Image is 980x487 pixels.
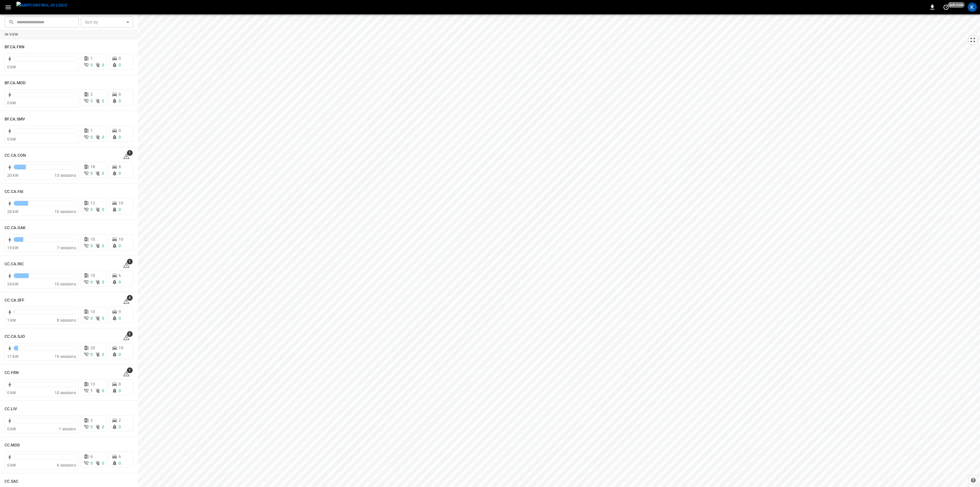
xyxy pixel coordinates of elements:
span: 6 [90,454,93,459]
span: 1 session [59,427,76,431]
span: 19 sessions [55,354,76,359]
h6: CC.CA.RIC [5,261,24,267]
span: 0 [90,99,93,103]
span: 0 kW [7,101,16,105]
span: 0 [119,63,121,67]
span: 0 [90,316,93,321]
span: 0 [90,63,93,67]
span: 2 [119,418,121,423]
h6: BF.CA.FRN [5,44,24,50]
span: 0 [119,171,121,176]
h6: CC.CA.SFF [5,297,24,304]
span: 0 [102,207,104,212]
span: 1 kW [7,318,16,323]
span: 0 [119,207,121,212]
span: 0 kW [7,65,16,69]
span: 18 [90,164,95,169]
h6: CC.CA.SJO [5,333,25,340]
span: 1 [127,367,133,373]
span: 0 kW [7,463,16,467]
span: 0 [119,280,121,284]
span: 0 [119,388,121,393]
span: 0 [90,280,93,284]
span: 4 [127,295,133,301]
h6: BF.CA.SMV [5,116,25,122]
h6: CC.SAC [5,478,19,485]
span: 28 kW [7,209,18,214]
span: 10 sessions [55,390,76,395]
div: profile-icon [968,3,977,12]
span: 20 [90,346,95,350]
span: 24 kW [7,282,18,286]
img: ampcontrol.io logo [16,2,67,9]
span: 0 kW [7,137,16,141]
span: 0 [102,243,104,248]
h6: CC.FRN [5,370,19,376]
span: 6 [119,273,121,278]
span: 13 sessions [55,173,76,178]
span: 7 sessions [57,246,76,250]
span: 0 [102,388,104,393]
span: 15 kW [7,246,18,250]
span: 0 [119,56,121,61]
span: 0 [119,128,121,133]
span: 1 [90,388,93,393]
span: 6 sessions [57,463,76,467]
span: 0 [119,425,121,429]
span: 0 [119,461,121,465]
span: 0 [90,352,93,357]
span: 0 [90,171,93,176]
span: 2 [90,418,93,423]
span: 2 [90,92,93,97]
span: 0 [90,135,93,139]
span: 19 [119,346,123,350]
h6: CC.MOD [5,442,20,448]
span: just now [948,2,965,8]
h6: BF.CA.MOD [5,80,26,86]
span: 0 [119,99,121,103]
span: 0 [90,425,93,429]
span: 10 sessions [55,209,76,214]
h6: CC.CA.CON [5,152,26,159]
span: 20 kW [7,173,18,178]
span: 8 [119,382,121,386]
span: 0 [102,316,104,321]
span: 1 [127,259,133,264]
span: 0 kW [7,427,16,431]
span: 13 [90,382,95,386]
span: 0 [119,316,121,321]
span: 8 [119,164,121,169]
span: 0 [102,280,104,284]
span: 0 [119,92,121,97]
span: 0 [102,63,104,67]
span: 0 [102,352,104,357]
span: 0 [90,207,93,212]
span: 11 kW [7,354,18,359]
button: set refresh interval [942,3,951,12]
span: 10 sessions [55,282,76,286]
span: 12 [90,201,95,205]
span: 10 [119,237,123,241]
span: 0 [102,461,104,465]
span: 0 kW [7,390,16,395]
span: 8 sessions [57,318,76,323]
span: 9 [119,309,121,314]
span: 10 [90,309,95,314]
span: 0 [119,135,121,139]
span: 10 [119,201,123,205]
span: 0 [90,243,93,248]
span: 0 [119,352,121,357]
span: 0 [102,425,104,429]
span: 0 [90,461,93,465]
span: 1 [127,150,133,156]
h6: CC.CA.FAI [5,189,23,195]
span: 10 [90,273,95,278]
h6: CC.LIV [5,406,17,412]
strong: In View [5,32,18,37]
span: 1 [90,128,93,133]
span: 10 [90,237,95,241]
span: 0 [102,171,104,176]
span: 1 [90,56,93,61]
span: 0 [102,99,104,103]
span: 0 [102,135,104,139]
